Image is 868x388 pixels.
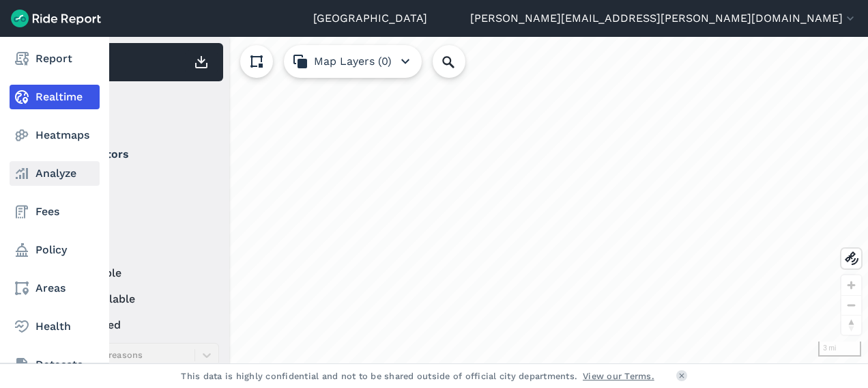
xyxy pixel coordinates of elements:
a: Health [10,314,100,339]
button: Map Layers (0) [284,45,422,78]
input: Search Location or Vehicles [433,45,487,78]
div: Filter [50,87,223,130]
a: Policy [10,238,100,262]
a: Realtime [10,85,100,109]
label: unavailable [55,291,219,307]
a: Datasets [10,352,100,377]
a: Report [10,46,100,71]
div: loading [44,37,868,363]
label: Lime [55,199,219,216]
img: Ride Report [11,10,101,27]
label: available [55,265,219,281]
a: View our Terms. [583,370,654,383]
summary: Status [55,227,217,265]
label: reserved [55,317,219,333]
a: [GEOGRAPHIC_DATA] [313,10,427,27]
button: [PERSON_NAME][EMAIL_ADDRESS][PERSON_NAME][DOMAIN_NAME] [470,10,857,27]
a: Fees [10,199,100,224]
a: Analyze [10,161,100,186]
a: Heatmaps [10,123,100,148]
summary: Operators [55,135,217,174]
a: Areas [10,276,100,301]
label: Bird [55,174,219,190]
